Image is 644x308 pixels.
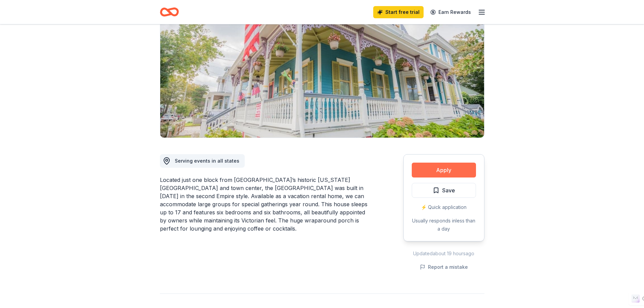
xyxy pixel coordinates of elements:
button: Save [412,183,476,198]
span: Save [442,186,455,195]
div: Usually responds in less than a day [412,217,476,233]
div: Updated about 19 hours ago [403,250,484,258]
a: Earn Rewards [426,6,475,18]
button: Apply [412,163,476,177]
div: ⚡️ Quick application [412,203,476,211]
span: Serving events in all states [175,158,239,164]
button: Report a mistake [420,263,468,271]
a: Start free trial [373,6,424,18]
a: Home [160,4,179,20]
div: Located just one block from [GEOGRAPHIC_DATA]’s historic [US_STATE][GEOGRAPHIC_DATA] and town cen... [160,176,371,233]
img: Image for Cape May Vacation Properties [160,8,484,138]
